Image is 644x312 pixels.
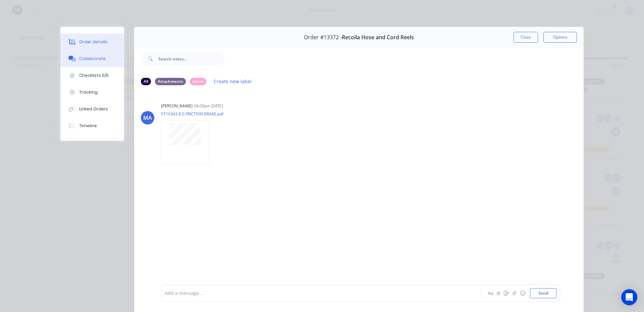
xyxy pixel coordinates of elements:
span: Order #13372 - [304,34,342,41]
button: @ [494,289,502,297]
button: Close [514,32,538,43]
div: Open Intercom Messenger [621,289,637,305]
button: Collaborate [60,50,124,67]
span: Recoila Hose and Cord Reels [342,34,414,41]
button: Send [530,288,556,298]
div: Linked Orders [79,106,108,112]
button: Options [543,32,577,43]
div: [PERSON_NAME] [161,103,193,109]
div: MA [143,114,152,122]
div: 04:09pm [DATE] [194,103,223,109]
div: Attachments [155,78,186,85]
button: Order details [60,34,124,50]
div: All [141,78,151,85]
button: Create new label [210,77,255,86]
button: Aa [486,289,494,297]
div: latest [190,78,206,85]
div: Collaborate [79,56,106,62]
button: Checklists 0/0 [60,67,124,84]
button: Timeline [60,117,124,134]
div: Timeline [79,123,97,129]
button: ☺ [519,289,527,297]
button: Linked Orders [60,101,124,117]
div: Order details [79,39,108,45]
input: Search notes... [158,52,225,65]
div: Checklists 0/0 [79,72,109,79]
button: Tracking [60,84,124,101]
div: Tracking [79,89,98,95]
p: ST10343-E.0 FRICTION BRAKE.pdf [161,111,223,117]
